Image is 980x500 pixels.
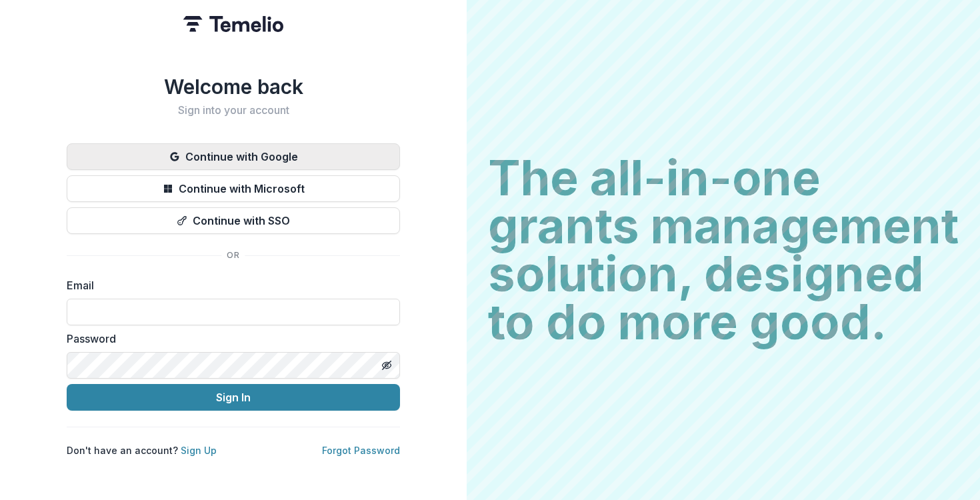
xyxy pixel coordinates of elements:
[181,445,217,456] a: Sign Up
[67,175,400,202] button: Continue with Microsoft
[67,207,400,234] button: Continue with SSO
[183,16,283,32] img: Temelio
[322,445,400,456] a: Forgot Password
[67,277,392,293] label: Email
[67,443,217,457] p: Don't have an account?
[67,331,392,347] label: Password
[67,384,400,411] button: Sign In
[67,104,400,117] h2: Sign into your account
[376,355,397,376] button: Toggle password visibility
[67,143,400,170] button: Continue with Google
[67,75,400,99] h1: Welcome back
